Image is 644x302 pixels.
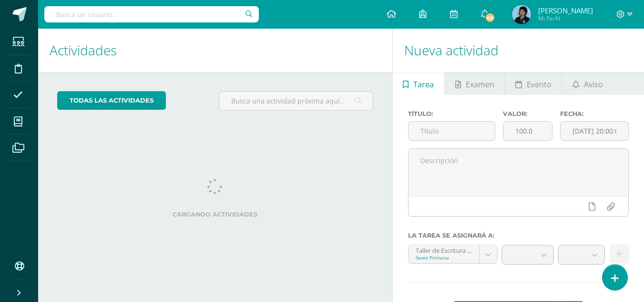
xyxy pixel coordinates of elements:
a: Taller de Escritura 'A'Sexto Primaria [409,245,497,263]
a: todas las Actividades [57,91,166,110]
a: Aviso [562,72,613,95]
label: Cargando actividades [57,211,373,218]
label: La tarea se asignará a: [408,232,629,239]
input: Puntos máximos [503,122,552,140]
label: Título: [408,110,496,117]
input: Busca un usuario... [44,6,259,22]
input: Título [409,122,495,140]
h1: Actividades [50,29,381,72]
span: 40 [485,12,495,23]
span: [PERSON_NAME] [538,6,593,15]
span: Examen [466,73,494,96]
div: Taller de Escritura 'A' [416,245,472,254]
a: Tarea [393,72,444,95]
input: Busca una actividad próxima aquí... [219,92,372,110]
a: Evento [505,72,562,95]
label: Valor: [503,110,552,117]
label: Fecha: [560,110,629,117]
span: Mi Perfil [538,14,593,22]
input: Fecha de entrega [561,122,628,140]
span: Aviso [584,73,603,96]
img: 415a82f8c6dca8c916ec85e7e7a9addc.png [512,5,531,24]
span: Tarea [413,73,434,96]
a: Examen [445,72,504,95]
h1: Nueva actividad [404,29,633,72]
div: Sexto Primaria [416,254,472,261]
span: Evento [527,73,552,96]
